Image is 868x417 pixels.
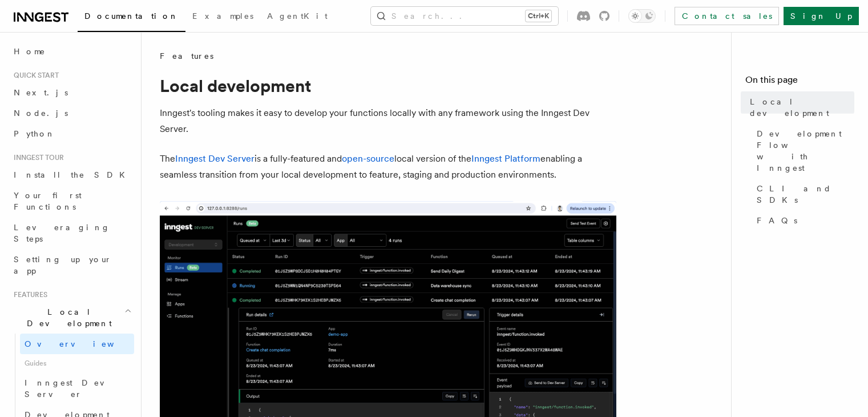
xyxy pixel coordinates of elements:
a: Your first Functions [9,185,134,217]
a: Home [9,41,134,62]
button: Local Development [9,302,134,334]
span: Local Development [9,306,124,329]
span: Inngest tour [9,153,64,162]
span: Features [9,290,47,299]
span: FAQs [757,215,797,226]
a: Inngest Dev Server [20,372,134,404]
span: Leveraging Steps [14,223,110,243]
span: Your first Functions [14,191,82,211]
a: AgentKit [260,3,334,31]
p: Inngest's tooling makes it easy to develop your functions locally with any framework using the In... [160,105,616,137]
a: CLI and SDKs [752,178,854,210]
span: Setting up your app [14,255,112,275]
a: Sign Up [784,7,859,25]
span: Node.js [14,109,68,118]
a: Contact sales [675,7,779,25]
span: Development Flow with Inngest [757,128,854,174]
span: Home [14,46,46,57]
a: Python [9,123,134,144]
button: Toggle dark mode [628,9,656,23]
button: Search...Ctrl+K [371,7,558,25]
a: Setting up your app [9,249,134,281]
h4: On this page [745,73,854,91]
span: Next.js [14,88,68,97]
a: Inngest Dev Server [175,153,255,164]
span: Overview [25,339,142,348]
span: Inngest Dev Server [25,378,122,399]
a: Leveraging Steps [9,217,134,249]
span: Quick start [9,71,59,80]
a: open-source [342,153,394,164]
a: Development Flow with Inngest [752,123,854,178]
h1: Local development [160,75,616,96]
span: Examples [192,11,253,21]
a: Documentation [78,3,185,32]
span: CLI and SDKs [757,183,854,206]
span: Guides [20,354,134,372]
a: Install the SDK [9,165,134,185]
a: FAQs [752,210,854,231]
a: Node.js [9,103,134,123]
a: Inngest Platform [471,153,540,164]
span: Python [14,129,55,138]
span: Documentation [84,11,179,21]
span: Features [160,50,213,62]
span: Local development [750,96,854,119]
p: The is a fully-featured and local version of the enabling a seamless transition from your local d... [160,151,616,183]
a: Examples [185,3,260,31]
kbd: Ctrl+K [526,10,551,22]
a: Next.js [9,82,134,103]
a: Local development [745,91,854,123]
span: Install the SDK [14,170,132,179]
span: AgentKit [267,11,328,21]
a: Overview [20,334,134,354]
